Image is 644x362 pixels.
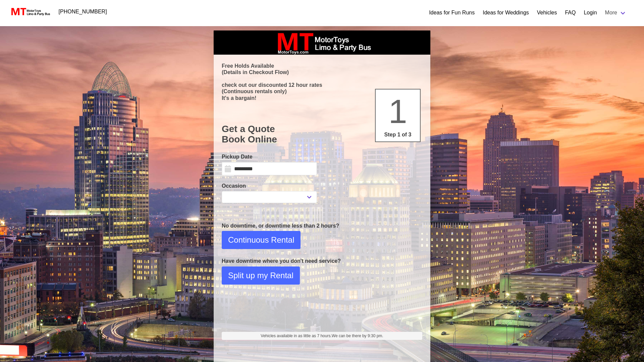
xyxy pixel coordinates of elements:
[378,131,417,139] p: Step 1 of 3
[565,9,576,17] a: FAQ
[228,234,294,246] span: Continuous Rental
[222,69,422,75] p: (Details in Checkout Flow)
[388,93,407,130] span: 1
[222,231,301,249] button: Continuous Rental
[222,182,317,190] label: Occasion
[584,9,597,17] a: Login
[483,9,529,17] a: Ideas for Weddings
[222,88,422,95] p: (Continuous rentals only)
[228,269,293,282] span: Split up my Rental
[222,82,422,88] p: check out our discounted 12 hour rates
[537,9,557,17] a: Vehicles
[332,334,383,338] span: We can be there by 9:30 pm.
[222,257,422,265] p: Have downtime where you don't need service?
[222,124,422,145] h1: Get a Quote Book Online
[222,63,422,69] p: Free Holds Available
[222,153,317,161] label: Pickup Date
[222,266,300,285] button: Split up my Rental
[601,6,631,19] a: More
[272,31,372,55] img: box_logo_brand.jpeg
[222,95,422,101] p: It's a bargain!
[261,333,383,339] span: Vehicles available in as little as 7 hours.
[9,7,51,16] img: MotorToys Logo
[429,9,475,17] a: Ideas for Fun Runs
[222,222,422,230] p: No downtime, or downtime less than 2 hours?
[55,5,111,18] a: [PHONE_NUMBER]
